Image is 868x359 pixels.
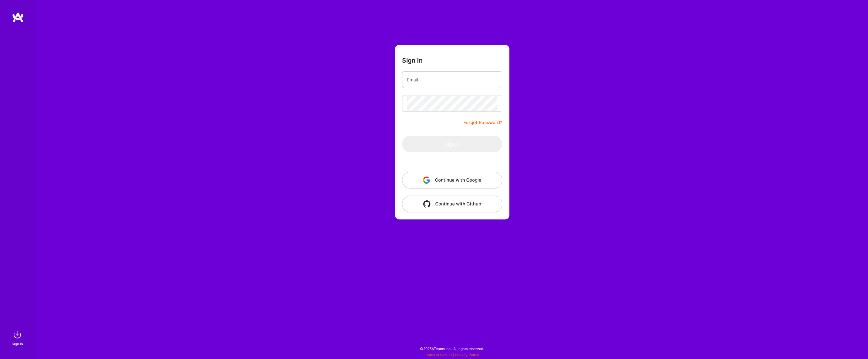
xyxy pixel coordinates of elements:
img: sign in [11,329,23,341]
img: logo [12,12,24,23]
h3: Sign In [402,57,423,64]
button: Continue with Github [402,196,502,212]
img: icon [423,177,430,184]
a: sign inSign In [13,329,23,347]
div: Sign In [12,341,23,347]
a: Forgot Password? [464,119,502,126]
div: © 2025 ATeams Inc., All rights reserved. [36,341,868,356]
img: icon [423,200,430,208]
button: Sign In [402,136,502,152]
a: Privacy Policy [455,353,479,357]
a: Terms of Service [425,353,453,357]
button: Continue with Google [402,172,502,188]
input: Email... [407,72,497,87]
span: | [425,353,479,357]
